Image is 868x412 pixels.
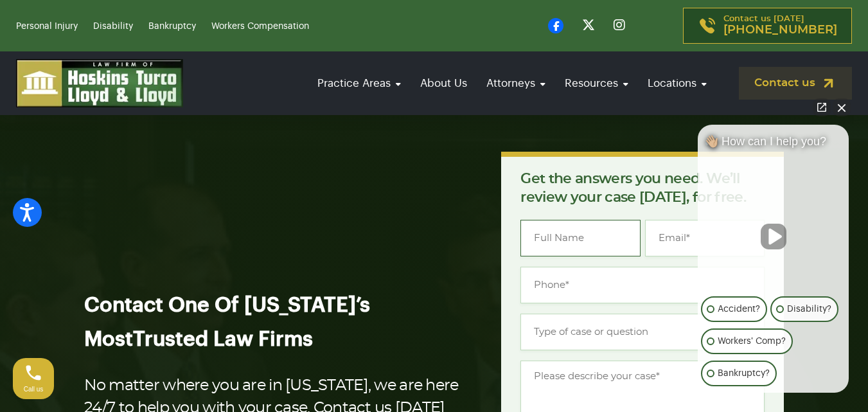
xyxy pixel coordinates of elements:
[24,386,44,393] span: Call us
[414,65,474,102] a: About Us
[93,22,133,31] a: Disability
[520,267,765,303] input: Phone*
[520,220,640,256] input: Full Name
[311,65,407,102] a: Practice Areas
[148,22,196,31] a: Bankruptcy
[813,98,831,116] a: Open direct chat
[133,329,313,350] span: Trusted Law Firms
[683,8,852,44] a: Contact us [DATE][PHONE_NUMBER]
[16,22,78,31] a: Personal Injury
[739,67,852,100] a: Contact us
[16,59,183,107] img: logo
[698,134,849,155] div: 👋🏼 How can I help you?
[641,65,713,102] a: Locations
[520,314,765,350] input: Type of case or question
[84,329,133,350] span: Most
[787,301,831,317] p: Disability?
[718,301,760,317] p: Accident?
[833,98,851,116] button: Close Intaker Chat Widget
[718,334,786,349] p: Workers' Comp?
[480,65,552,102] a: Attorneys
[723,15,837,37] p: Contact us [DATE]
[558,65,635,102] a: Resources
[211,22,309,31] a: Workers Compensation
[520,170,765,207] p: Get the answers you need. We’ll review your case [DATE], for free.
[723,24,837,37] span: [PHONE_NUMBER]
[645,220,765,256] input: Email*
[84,295,370,316] span: Contact One Of [US_STATE]’s
[711,393,725,404] a: Open intaker chat
[761,224,786,249] button: Unmute video
[718,366,770,381] p: Bankruptcy?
